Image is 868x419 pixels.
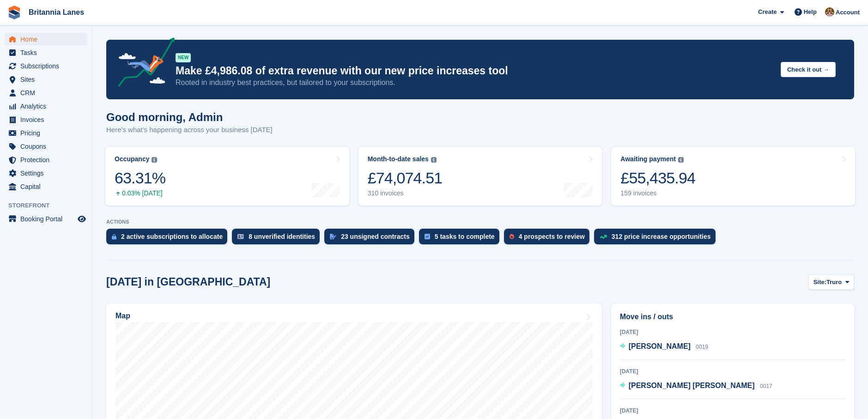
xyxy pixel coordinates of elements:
a: Britannia Lanes [25,5,88,20]
h2: Move ins / outs [620,311,845,322]
span: Protection [20,153,76,166]
a: Occupancy 63.31% 0.03% [DATE] [105,147,349,206]
a: 4 prospects to review [504,229,594,249]
a: [PERSON_NAME] [PERSON_NAME] 0017 [620,380,772,392]
span: [PERSON_NAME] [629,342,691,350]
div: 4 prospects to review [519,233,585,240]
span: Tasks [20,46,76,59]
a: menu [5,33,87,46]
a: menu [5,140,87,153]
span: Sites [20,73,76,86]
div: [DATE] [620,407,845,415]
span: 0019 [696,344,708,350]
span: Site: [813,278,826,287]
img: task-75834270c22a3079a89374b754ae025e5fb1db73e45f91037f5363f120a921f8.svg [425,234,430,239]
a: 8 unverified identities [232,229,324,249]
div: 5 tasks to complete [435,233,495,240]
h2: [DATE] in [GEOGRAPHIC_DATA] [106,276,270,288]
div: Occupancy [115,155,149,163]
img: icon-info-grey-7440780725fd019a000dd9b08b2336e03edf1995a4989e88bcd33f0948082b44.svg [152,157,157,163]
a: menu [5,213,87,225]
p: Make £4,986.08 of extra revenue with our new price increases tool [176,64,773,78]
div: 63.31% [115,169,165,188]
a: [PERSON_NAME] 0019 [620,341,708,353]
img: contract_signature_icon-13c848040528278c33f63329250d36e43548de30e8caae1d1a13099fd9432cc5.svg [330,234,336,239]
span: Subscriptions [20,60,76,73]
p: Rooted in industry best practices, but tailored to your subscriptions. [176,78,773,88]
img: verify_identity-adf6edd0f0f0b5bbfe63781bf79b02c33cf7c696d77639b501bdc392416b5a36.svg [237,234,244,239]
img: stora-icon-8386f47178a22dfd0bd8f6a31ec36ba5ce8667c1dd55bd0f319d3a0aa187defe.svg [7,6,21,19]
h2: Map [115,312,130,320]
a: menu [5,100,87,113]
span: Invoices [20,113,76,126]
span: Booking Portal [20,213,76,225]
div: Month-to-date sales [368,155,429,163]
div: 310 invoices [368,189,443,197]
a: menu [5,113,87,126]
span: Account [836,8,860,17]
a: menu [5,153,87,166]
h1: Good morning, Admin [106,111,273,123]
div: 23 unsigned contracts [341,233,410,240]
div: £74,074.51 [368,169,443,188]
div: £55,435.94 [620,169,695,188]
span: Settings [20,167,76,180]
span: Create [758,7,777,17]
a: menu [5,180,87,193]
span: Truro [826,278,842,287]
span: 0017 [760,383,772,389]
button: Site: Truro [808,274,854,290]
p: Here's what's happening across your business [DATE] [106,125,273,135]
img: icon-info-grey-7440780725fd019a000dd9b08b2336e03edf1995a4989e88bcd33f0948082b44.svg [431,157,437,163]
a: menu [5,73,87,86]
span: [PERSON_NAME] [PERSON_NAME] [629,382,755,389]
button: Check it out → [781,62,836,77]
a: 23 unsigned contracts [324,229,419,249]
div: 159 invoices [620,189,695,197]
img: price-adjustments-announcement-icon-8257ccfd72463d97f412b2fc003d46551f7dbcb40ab6d574587a9cd5c0d94... [110,37,175,90]
img: Admin [825,7,834,17]
a: menu [5,60,87,73]
div: Awaiting payment [620,155,676,163]
a: menu [5,86,87,99]
a: menu [5,167,87,180]
a: menu [5,127,87,140]
p: ACTIONS [106,219,854,225]
a: menu [5,46,87,59]
div: [DATE] [620,328,845,336]
div: 312 price increase opportunities [612,233,711,240]
img: prospect-51fa495bee0391a8d652442698ab0144808aea92771e9ea1ae160a38d050c398.svg [510,234,514,239]
span: Storefront [8,201,92,210]
div: 2 active subscriptions to allocate [121,233,223,240]
a: Awaiting payment £55,435.94 159 invoices [611,147,855,206]
img: icon-info-grey-7440780725fd019a000dd9b08b2336e03edf1995a4989e88bcd33f0948082b44.svg [678,157,684,163]
a: 5 tasks to complete [419,229,504,249]
a: 312 price increase opportunities [594,229,720,249]
div: 8 unverified identities [249,233,315,240]
img: price_increase_opportunities-93ffe204e8149a01c8c9dc8f82e8f89637d9d84a8eef4429ea346261dce0b2c0.svg [600,235,607,239]
span: Capital [20,180,76,193]
span: Coupons [20,140,76,153]
a: Month-to-date sales £74,074.51 310 invoices [358,147,602,206]
div: [DATE] [620,367,845,376]
a: Preview store [76,213,87,225]
span: Pricing [20,127,76,140]
div: NEW [176,53,191,62]
img: active_subscription_to_allocate_icon-d502201f5373d7db506a760aba3b589e785aa758c864c3986d89f69b8ff3... [112,234,116,240]
span: Analytics [20,100,76,113]
span: CRM [20,86,76,99]
div: 0.03% [DATE] [115,189,165,197]
a: 2 active subscriptions to allocate [106,229,232,249]
span: Home [20,33,76,46]
span: Help [804,7,817,17]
